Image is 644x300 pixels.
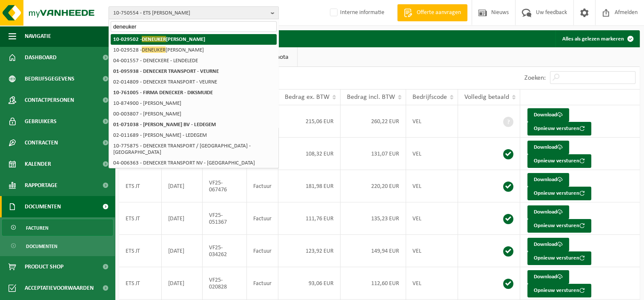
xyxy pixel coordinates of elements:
[119,202,162,235] td: ETS JT
[111,45,277,55] li: 10-029528 - [PERSON_NAME]
[247,235,278,267] td: Factuur
[341,235,406,267] td: 149,94 EUR
[341,267,406,300] td: 112,60 EUR
[111,158,277,168] li: 04-006363 - DENECKER TRANSPORT NV - [GEOGRAPHIC_DATA]
[527,219,591,233] button: Opnieuw versturen
[247,202,278,235] td: Factuur
[25,175,57,196] span: Rapportage
[111,130,277,141] li: 02-011689 - [PERSON_NAME] - LEDEGEM
[527,270,569,284] a: Download
[347,94,395,101] span: Bedrag incl. BTW
[111,141,277,158] li: 10-775875 - DENECKER TRANSPORT / [GEOGRAPHIC_DATA] - [GEOGRAPHIC_DATA]
[111,98,277,109] li: 10-874900 - [PERSON_NAME]
[119,170,162,202] td: ETS JT
[406,105,458,138] td: VEL
[113,90,213,95] strong: 10-761005 - FIRMA DENECKER - DIKSMUIDE
[25,153,51,175] span: Kalender
[555,30,639,47] button: Alles als gelezen markeren
[397,4,467,21] a: Offerte aanvragen
[162,170,203,202] td: [DATE]
[278,235,341,267] td: 123,92 EUR
[527,205,569,219] a: Download
[203,170,247,202] td: VF25-067476
[25,89,74,111] span: Contactpersonen
[111,77,277,87] li: 02-014809 - DENECKER TRANSPORT - VEURNE
[2,219,113,236] a: Facturen
[278,267,341,300] td: 93,06 EUR
[25,132,58,153] span: Contracten
[328,6,384,19] label: Interne informatie
[527,187,591,200] button: Opnieuw versturen
[162,267,203,300] td: [DATE]
[203,202,247,235] td: VF25-051367
[527,173,569,187] a: Download
[113,122,216,127] strong: 01-071038 - [PERSON_NAME] BV - LEDEGEM
[119,235,162,267] td: ETS JT
[341,138,406,170] td: 131,07 EUR
[464,94,509,101] span: Volledig betaald
[406,267,458,300] td: VEL
[142,36,166,42] span: DENEUKER
[119,267,162,300] td: ETS JT
[278,105,341,138] td: 215,06 EUR
[111,21,277,32] input: Zoeken naar gekoppelde vestigingen
[415,9,463,17] span: Offerte aanvragen
[278,202,341,235] td: 111,76 EUR
[406,138,458,170] td: VEL
[26,238,57,254] span: Documenten
[406,235,458,267] td: VEL
[247,267,278,300] td: Factuur
[278,170,341,202] td: 181,98 EUR
[412,94,447,101] span: Bedrijfscode
[527,154,591,168] button: Opnieuw versturen
[25,196,61,217] span: Documenten
[113,69,219,74] strong: 01-095938 - DENECKER TRANSPORT - VEURNE
[341,105,406,138] td: 260,22 EUR
[25,26,51,47] span: Navigatie
[25,256,63,277] span: Product Shop
[524,75,546,81] label: Zoeken:
[527,251,591,265] button: Opnieuw versturen
[527,108,569,122] a: Download
[341,202,406,235] td: 135,23 EUR
[341,170,406,202] td: 220,20 EUR
[406,170,458,202] td: VEL
[527,284,591,297] button: Opnieuw versturen
[25,111,57,132] span: Gebruikers
[111,55,277,66] li: 04-001557 - DENECKERE - LENDELEDE
[109,6,279,19] button: 10-750554 - ETS [PERSON_NAME]
[111,109,277,119] li: 00-003807 - [PERSON_NAME]
[527,141,569,154] a: Download
[25,68,74,89] span: Bedrijfsgegevens
[247,170,278,202] td: Factuur
[527,238,569,251] a: Download
[26,220,49,236] span: Facturen
[278,138,341,170] td: 108,32 EUR
[25,47,57,68] span: Dashboard
[162,235,203,267] td: [DATE]
[2,238,113,254] a: Documenten
[203,267,247,300] td: VF25-020828
[285,94,329,101] span: Bedrag ex. BTW
[142,46,166,53] span: DENEUKER
[25,277,94,299] span: Acceptatievoorwaarden
[203,235,247,267] td: VF25-034262
[527,122,591,136] button: Opnieuw versturen
[406,202,458,235] td: VEL
[113,7,267,20] span: 10-750554 - ETS [PERSON_NAME]
[113,36,205,42] strong: 10-029502 - [PERSON_NAME]
[162,202,203,235] td: [DATE]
